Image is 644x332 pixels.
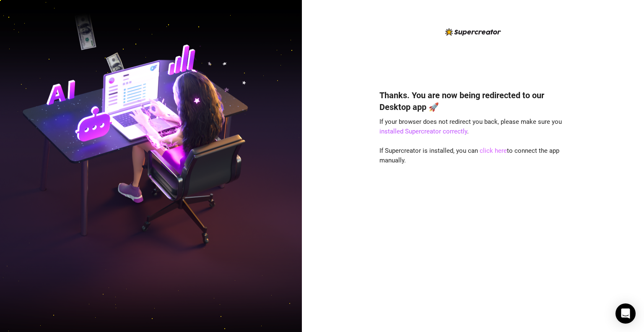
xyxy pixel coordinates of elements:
[615,303,636,324] div: Open Intercom Messenger
[379,118,562,136] span: If your browser does not redirect you back, please make sure you .
[480,147,507,154] a: click here
[379,147,559,165] span: If Supercreator is installed, you can to connect the app manually.
[379,128,467,135] a: installed Supercreator correctly
[445,28,501,36] img: logo-BBDzfeDw.svg
[379,89,566,113] h4: Thanks. You are now being redirected to our Desktop app 🚀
